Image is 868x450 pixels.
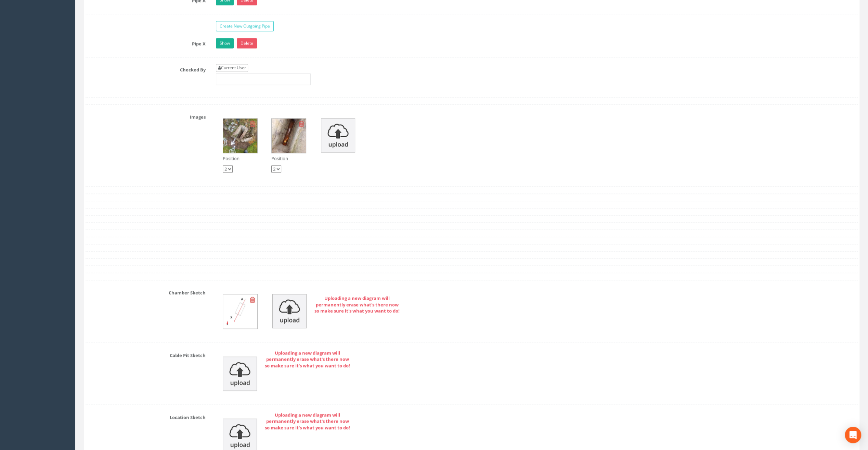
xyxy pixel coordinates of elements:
strong: Uploading a new diagram will permanently erase what's there now so make sure it's what you want t... [265,350,350,368]
label: Pipe X [80,38,211,47]
img: 5582639a-ffdb-111f-4b08-3564fa941b43_147db321-3739-4745-3b3e-e207a444e4dd_renderedChamberSketch.jpg [223,294,257,328]
img: upload_icon.png [272,294,307,328]
img: 5582639a-ffdb-111f-4b08-3564fa941b43_385a7522-c7a0-7e54-c9f4-4c0f4dc2b03f_thumb.jpg [272,118,306,153]
label: Chamber Sketch [80,287,211,296]
strong: Uploading a new diagram will permanently erase what's there now so make sure it's what you want t... [265,412,350,430]
a: Show [216,38,234,48]
label: Images [80,111,211,120]
p: Position [271,155,306,162]
div: Open Intercom Messenger [845,427,861,443]
a: Current User [216,64,248,72]
a: Create New Outgoing Pipe [216,21,274,31]
p: Position [223,155,258,162]
label: Cable Pit Sketch [80,350,211,359]
img: upload_icon.png [321,118,355,152]
strong: Uploading a new diagram will permanently erase what's there now so make sure it's what you want t... [314,295,400,314]
img: 5582639a-ffdb-111f-4b08-3564fa941b43_aff59e13-bb63-b2d5-ddcd-bff7c7ea4e1a_thumb.jpg [223,118,257,153]
label: Checked By [80,64,211,73]
label: Location Sketch [80,412,211,421]
img: upload_icon.png [223,357,257,391]
a: Delete [237,38,257,48]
